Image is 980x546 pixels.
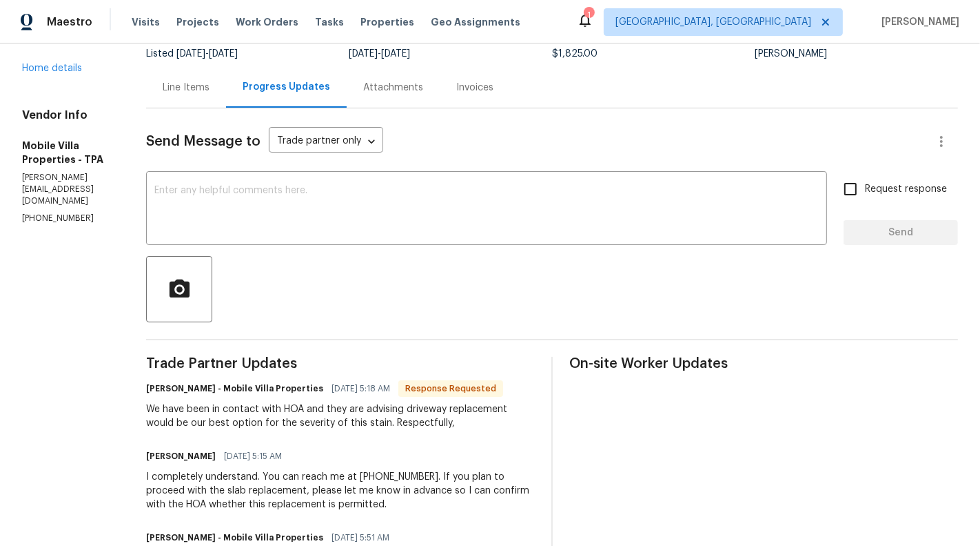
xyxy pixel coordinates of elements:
span: Trade Partner Updates [146,357,535,371]
div: Line Items [163,81,210,95]
span: Visits [132,15,160,29]
h6: [PERSON_NAME] - Mobile Villa Properties [146,531,323,545]
div: Invoices [456,81,493,95]
span: On-site Worker Updates [569,357,958,371]
div: I completely understand. You can reach me at [PHONE_NUMBER]. If you plan to proceed with the slab... [146,470,535,511]
span: Tasks [315,17,344,27]
span: [DATE] 5:15 AM [224,449,282,463]
span: [DATE] 5:51 AM [331,531,389,545]
a: Home details [22,64,82,73]
span: Listed [146,49,238,59]
div: 1 [584,8,593,22]
div: We have been in contact with HOA and they are advising driveway replacement would be our best opt... [146,402,535,430]
span: [DATE] [209,49,238,59]
span: Projects [176,15,219,29]
span: - [349,49,411,59]
p: [PHONE_NUMBER] [22,213,113,224]
span: Request response [865,182,947,197]
span: Properties [360,15,414,29]
div: Trade partner only [269,130,383,153]
span: [PERSON_NAME] [876,15,959,29]
h6: [PERSON_NAME] - Mobile Villa Properties [146,382,323,396]
span: Send Message to [146,135,261,148]
span: [GEOGRAPHIC_DATA], [GEOGRAPHIC_DATA] [615,15,811,29]
span: [DATE] [382,49,411,59]
span: Geo Assignments [431,15,520,29]
span: Response Requested [400,382,502,396]
span: $1,825.00 [552,49,598,59]
div: [PERSON_NAME] [755,49,959,59]
span: [DATE] 5:18 AM [331,382,390,396]
div: Progress Updates [243,80,330,94]
span: Maestro [47,15,92,29]
h4: Vendor Info [22,108,113,122]
span: [DATE] [176,49,205,59]
h5: Mobile Villa Properties - TPA [22,139,113,166]
span: - [176,49,238,59]
span: [DATE] [349,49,378,59]
h6: [PERSON_NAME] [146,449,216,463]
p: [PERSON_NAME][EMAIL_ADDRESS][DOMAIN_NAME] [22,172,113,207]
div: Attachments [363,81,423,95]
span: Work Orders [236,15,298,29]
